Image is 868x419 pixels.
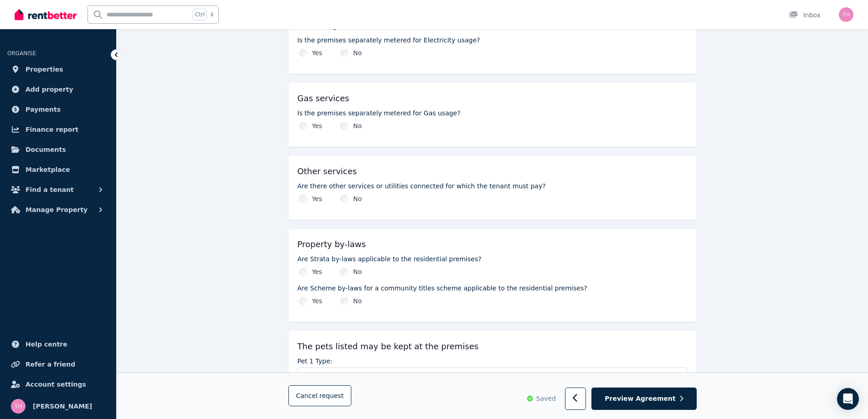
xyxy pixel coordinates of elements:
div: Inbox [789,10,821,20]
span: ORGANISE [7,50,36,57]
span: [PERSON_NAME] [33,401,92,412]
a: Account settings [7,375,109,393]
label: No [353,267,362,276]
label: Yes [312,296,323,305]
span: Ctrl [193,9,207,21]
img: RentBetter [15,8,77,21]
h5: The pets listed may be kept at the premises [298,340,479,353]
button: Manage Property [7,201,109,219]
span: Saved [536,394,556,403]
span: Manage Property [26,204,87,215]
div: Open Intercom Messenger [837,388,859,410]
label: Pet 1 Type: [298,357,333,366]
button: Preview Agreement [591,388,696,410]
a: Refer a friend [7,355,109,373]
label: Yes [312,194,323,203]
label: No [353,194,362,203]
a: Marketplace [7,160,109,179]
a: Help centre [7,335,109,353]
span: Refer a friend [26,359,75,370]
label: Are Scheme by-laws for a community titles scheme applicable to the residential premises? [298,284,688,293]
span: Preview Agreement [605,394,675,403]
span: Cancel [296,393,344,400]
span: Properties [26,64,63,75]
a: Properties [7,60,109,78]
label: Yes [312,121,323,130]
label: Are there other services or utilities connected for which the tenant must pay? [298,181,688,191]
h5: Gas services [298,92,349,105]
span: Account settings [26,379,86,390]
span: Finance report [26,124,78,135]
label: No [353,48,362,57]
span: Find a tenant [26,184,74,195]
img: Tamara Heald [839,7,853,22]
a: Add property [7,80,109,98]
span: Help centre [26,339,67,350]
a: Documents [7,140,109,159]
label: Is the premises separately metered for Gas usage? [298,109,688,118]
span: Documents [26,144,66,155]
button: Find a tenant [7,181,109,199]
span: Payments [26,104,61,115]
span: Add property [26,84,73,95]
img: Tamara Heald [11,399,26,414]
label: Are Strata by-laws applicable to the residential premises? [298,254,688,264]
h5: Other services [298,165,357,178]
label: Is the premises separately metered for Electricity usage? [298,36,688,45]
h5: Property by-laws [298,238,366,251]
span: k [211,11,214,18]
label: Yes [312,48,323,57]
a: Finance report [7,120,109,139]
span: Marketplace [26,164,70,175]
span: request [319,392,344,401]
button: Cancelrequest [288,386,352,407]
a: Payments [7,100,109,119]
label: Yes [312,267,323,276]
label: No [353,121,362,130]
label: No [353,296,362,305]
